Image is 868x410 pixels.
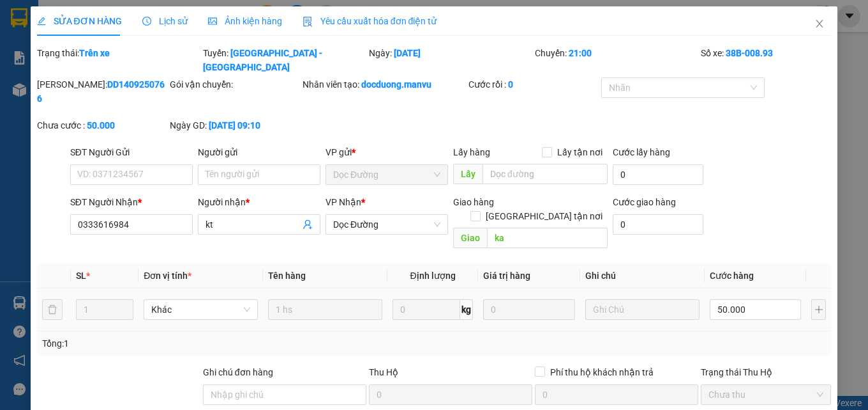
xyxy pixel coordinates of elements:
[142,16,188,26] span: Lịch sử
[333,165,440,184] span: Dọc Đường
[545,365,659,379] span: Phí thu hộ khách nhận trả
[453,147,490,157] span: Lấy hàng
[453,164,483,184] span: Lấy
[325,197,361,207] span: VP Nhận
[79,48,110,58] b: Trên xe
[487,228,608,248] input: Dọc đường
[802,6,837,42] button: Close
[726,48,773,58] b: 38B-008.93
[333,215,440,234] span: Dọc Đường
[87,120,115,130] b: 50.000
[70,145,193,159] div: SĐT Người Gửi
[700,46,832,74] div: Số xe:
[268,271,306,281] span: Tên hàng
[203,48,322,72] b: [GEOGRAPHIC_DATA] - [GEOGRAPHIC_DATA]
[37,16,122,26] span: SỬA ĐƠN HÀNG
[814,19,825,29] span: close
[42,299,63,320] button: delete
[483,271,530,281] span: Giá trị hàng
[453,228,487,248] span: Giao
[198,145,320,159] div: Người gửi
[811,299,826,320] button: plus
[361,79,431,90] b: docduong.manvu
[144,271,191,281] span: Đơn vị tính
[76,271,86,281] span: SL
[42,336,336,351] div: Tổng: 1
[209,120,260,130] b: [DATE] 09:10
[508,79,513,90] b: 0
[36,46,202,74] div: Trạng thái:
[552,145,608,159] span: Lấy tận nơi
[325,145,448,159] div: VP gửi
[37,118,167,132] div: Chưa cước :
[208,16,282,26] span: Ảnh kiện hàng
[483,164,608,184] input: Dọc đường
[208,17,217,26] span: picture
[410,271,456,281] span: Định lượng
[368,46,534,74] div: Ngày:
[483,299,575,320] input: 0
[569,48,592,58] b: 21:00
[202,46,368,74] div: Tuyến:
[394,48,421,58] b: [DATE]
[37,17,46,26] span: edit
[303,77,466,91] div: Nhân viên tạo:
[369,367,398,377] span: Thu Hộ
[142,17,151,26] span: clock-circle
[170,118,300,132] div: Ngày GD:
[580,264,705,288] th: Ghi chú
[613,214,703,235] input: Cước giao hàng
[170,77,300,91] div: Gói vận chuyển:
[198,195,320,209] div: Người nhận
[303,17,313,27] img: icon
[585,299,700,320] input: Ghi Chú
[203,384,366,405] input: Ghi chú đơn hàng
[708,385,823,404] span: Chưa thu
[303,16,437,26] span: Yêu cầu xuất hóa đơn điện tử
[613,197,676,207] label: Cước giao hàng
[481,209,608,223] span: [GEOGRAPHIC_DATA] tận nơi
[701,365,831,379] div: Trạng thái Thu Hộ
[613,164,703,185] input: Cước lấy hàng
[70,195,193,209] div: SĐT Người Nhận
[468,77,599,91] div: Cước rồi :
[453,197,494,207] span: Giao hàng
[151,300,250,319] span: Khác
[303,219,313,230] span: user-add
[460,299,473,320] span: kg
[37,77,167,106] div: [PERSON_NAME]:
[534,46,700,74] div: Chuyến:
[203,367,273,377] label: Ghi chú đơn hàng
[613,147,670,157] label: Cước lấy hàng
[710,271,754,281] span: Cước hàng
[268,299,382,320] input: VD: Bàn, Ghế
